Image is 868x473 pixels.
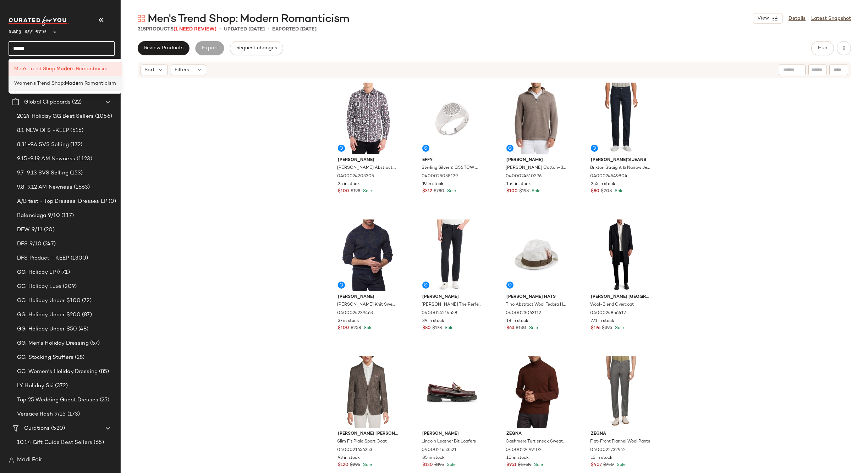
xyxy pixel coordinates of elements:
[590,173,627,180] span: 0400024549804
[89,339,100,347] span: (57)
[422,188,432,195] span: $312
[591,188,599,195] span: $80
[144,66,155,74] span: Sort
[434,462,444,468] span: $195
[591,455,612,461] span: 13 in stock
[417,356,488,428] img: 0400021653521_WINE
[615,463,626,467] span: Sale
[338,455,360,461] span: 93 in stock
[506,157,566,163] span: [PERSON_NAME]
[17,197,107,206] span: A/B test - Top Dresses: Dresses LP
[230,41,283,55] button: Request changes
[17,439,92,447] span: 10.14 Gift Guide Best Sellers
[337,302,397,308] span: [PERSON_NAME] Knit Sweater
[69,254,88,262] span: (1300)
[17,127,69,135] span: 8.1 NEW DFS -KEEP
[417,83,488,154] img: 0400025058129_SILVER
[17,297,81,305] span: GG: Holiday Under $100
[613,189,623,194] span: Sale
[81,297,92,305] span: (72)
[338,318,359,324] span: 37 in stock
[506,302,566,308] span: Tino Abstract Wool Fedora Hat
[516,325,526,332] span: $130
[446,189,456,194] span: Sale
[603,462,614,468] span: $750
[422,439,476,445] span: Lincoln Leather Bit Loafers
[422,455,445,461] span: 85 in stock
[818,45,828,51] span: Hub
[17,254,69,262] span: DFS Product - KEEP
[506,181,531,188] span: 154 in stock
[518,462,531,468] span: $1.75K
[601,188,612,195] span: $208
[506,310,541,317] span: 0400023063112
[590,310,626,317] span: 0400024856412
[422,294,482,300] span: [PERSON_NAME]
[332,83,403,154] img: 0400024203305
[17,141,69,149] span: 8.31-9.6 SVS Selling
[422,431,482,437] span: [PERSON_NAME]
[69,141,83,149] span: (172)
[533,463,543,467] span: Sale
[43,226,55,234] span: (20)
[811,15,851,22] a: Latest Snapshot
[434,188,444,195] span: $780
[9,24,46,37] span: Saks OFF 5TH
[138,26,216,33] div: Products
[17,325,77,333] span: GG: Holiday Under $50
[17,226,43,234] span: DEW 9/11
[17,368,98,376] span: GG: Women's Holiday Dressing
[17,311,81,319] span: GG: Holiday Under $200
[17,410,66,418] span: Versace flash 9/15
[362,463,372,467] span: Sale
[42,240,56,248] span: (247)
[138,15,145,22] img: svg%3e
[24,98,71,106] span: Global Clipboards
[88,453,100,461] span: (61)
[445,463,456,467] span: Sale
[56,65,72,73] b: Moder
[17,283,61,291] span: GG: Holiday Luxe
[753,13,783,24] button: View
[17,453,88,461] span: 10.21 gift guide best sellers
[272,26,317,33] p: Exported [DATE]
[789,15,806,22] a: Details
[219,25,221,33] span: •
[590,439,650,445] span: Flat-Front Flannel Wool Pants
[501,356,572,428] img: 0400022499102_RED
[68,169,83,177] span: (153)
[9,457,14,463] img: svg%3e
[72,183,90,191] span: (1663)
[236,45,277,51] span: Request changes
[75,155,92,163] span: (1123)
[591,294,651,300] span: [PERSON_NAME] [GEOGRAPHIC_DATA]
[422,462,433,468] span: $130
[92,439,104,447] span: (65)
[422,165,482,171] span: Sterling Silver & 0.56 TCW White Sapphire Ring
[585,219,657,291] img: 0400024856412_BLACK
[338,462,348,468] span: $120
[332,219,403,291] img: 0400024239463_NAVY
[591,325,600,332] span: $196
[337,173,374,180] span: 0400024203305
[65,80,80,87] b: Moder
[338,157,398,163] span: [PERSON_NAME]
[17,112,94,121] span: 2024 Holiday GG Best Sellers
[590,165,650,171] span: Brixton Straight & Narrow Jeans
[17,339,89,347] span: GG: Men's Holiday Dressing
[72,65,108,73] span: n Romanticism
[66,410,80,418] span: (173)
[60,212,74,220] span: (117)
[422,447,456,453] span: 0400021653521
[175,66,189,74] span: Filters
[224,26,265,33] p: updated [DATE]
[268,25,269,33] span: •
[422,325,431,332] span: $80
[585,356,657,428] img: 0400022732942_GREY
[443,326,454,330] span: Sale
[422,173,458,180] span: 0400025058129
[77,325,89,333] span: (48)
[9,16,69,26] img: cfy_white_logo.C9jOOHJF.svg
[506,455,529,461] span: 10 in stock
[98,396,110,404] span: (25)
